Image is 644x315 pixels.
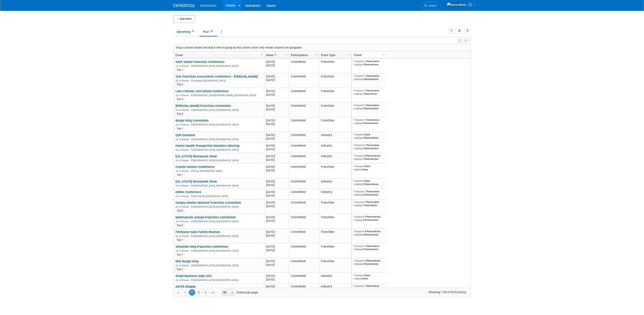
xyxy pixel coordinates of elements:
td: Committed [289,229,319,243]
div: [DATE] [266,259,287,263]
span: Column Settings [260,53,263,56]
span: Lodging: [353,262,362,265]
span: Transport: [353,230,365,233]
div: [DATE] [266,190,287,194]
span: Column Settings [382,53,385,56]
div: [DATE] [266,104,287,108]
div: Tier 2 [175,83,184,86]
span: select [231,291,234,295]
div: [GEOGRAPHIC_DATA], [GEOGRAPHIC_DATA] [175,219,262,223]
span: Lodging: [353,107,362,110]
td: Committed [289,73,319,88]
img: In-Person Event [176,220,178,222]
div: [DATE] [266,133,287,137]
a: Crumbl Owners Conference [175,165,215,169]
a: Event Type [321,51,348,59]
span: Transport: [353,165,365,168]
div: [GEOGRAPHIC_DATA], [GEOGRAPHIC_DATA] [175,278,262,282]
span: Transport: [353,104,365,107]
div: 1 Reservation 1 Reservation [353,201,385,207]
span: Transport: [353,215,365,218]
a: Smoothie King Franchise Conference [175,245,228,249]
span: - [275,75,276,78]
span: 50 [222,289,229,295]
a: Lees Famous 2025 Brand Conference [175,89,229,93]
td: Industry [319,153,351,164]
span: - [275,89,276,93]
span: Go to the next page [204,291,207,294]
span: Showing 1-50 of 53 Event(s) [425,289,470,295]
a: Hungry Howies National Franchise Convention [175,201,241,205]
span: In-Person [179,65,190,67]
span: Lodging: [353,233,362,236]
div: [DATE] [266,75,287,78]
div: [DATE] [266,147,287,151]
div: None None [353,165,385,171]
td: Franchise [319,73,351,88]
span: - [275,144,276,147]
span: Column Settings [285,53,288,56]
span: Lodging: [353,168,362,171]
div: 1 Reservation 2 Reservations [353,284,385,291]
div: [DATE] [266,78,287,82]
span: In-Person [179,184,190,187]
div: [DATE] [266,122,287,126]
div: [GEOGRAPHIC_DATA], [GEOGRAPHIC_DATA] [175,123,262,126]
span: Lodging: [353,63,362,66]
div: [DATE] [266,64,287,67]
span: - [275,190,276,194]
div: [DATE] [266,137,287,141]
img: In-Person Event [176,138,178,140]
div: 1 Reservation 2 Reservations [353,190,385,196]
a: Dates [266,51,286,59]
img: In-Person Event [176,205,178,208]
a: Column Settings [347,51,351,58]
a: Burger King Convention [175,119,209,122]
td: Committed [289,199,319,214]
span: Column Settings [315,53,318,56]
div: [DATE] [266,183,287,187]
span: - [275,155,276,158]
div: Tier 1 [175,268,184,271]
span: Transport: [353,179,365,182]
a: Go to the last page [210,289,216,296]
div: 1 Reservation 1 Reservation [353,89,385,95]
img: In-Person Event [176,94,178,96]
a: AICPA Engage [175,285,196,288]
div: [GEOGRAPHIC_DATA], [GEOGRAPHIC_DATA] [175,249,262,252]
span: Lodging: [353,248,362,251]
span: 53 [209,30,214,33]
a: Column Settings [260,51,264,58]
span: Lodging: [353,277,362,280]
img: In-Person Event [176,279,178,281]
div: [DATE] [266,119,287,122]
span: In-Person [179,170,190,172]
td: Committed [289,88,319,103]
td: Industry [319,273,351,283]
img: In-Person Event [176,123,178,125]
div: [DATE] [266,194,287,197]
div: [DATE] [266,204,287,208]
div: 5 Reservations 7 Reservations [353,154,385,160]
div: [GEOGRAPHIC_DATA], [GEOGRAPHIC_DATA] [175,64,262,68]
div: [GEOGRAPHIC_DATA], [GEOGRAPHIC_DATA] [175,108,262,112]
div: Tier 1 [175,173,184,177]
a: Travel [353,51,383,59]
div: [DATE] [266,60,287,64]
span: Transport: [353,284,365,287]
div: Provo, [GEOGRAPHIC_DATA] [175,169,262,173]
td: Franchise [319,103,351,117]
div: [DATE] [266,169,287,172]
div: [DATE] [266,219,287,223]
span: - [275,245,276,248]
img: In-Person Event [176,159,178,161]
div: Tier 1 [175,238,184,242]
td: Franchise [319,59,351,73]
a: 2 [195,289,202,296]
a: [US_STATE] Restaurant Show [175,180,217,183]
span: Search [427,4,437,7]
div: [GEOGRAPHIC_DATA], [GEOGRAPHIC_DATA] [175,234,262,238]
span: In-Person [179,220,190,223]
span: Transport: [353,60,365,63]
td: Committed [289,117,319,132]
